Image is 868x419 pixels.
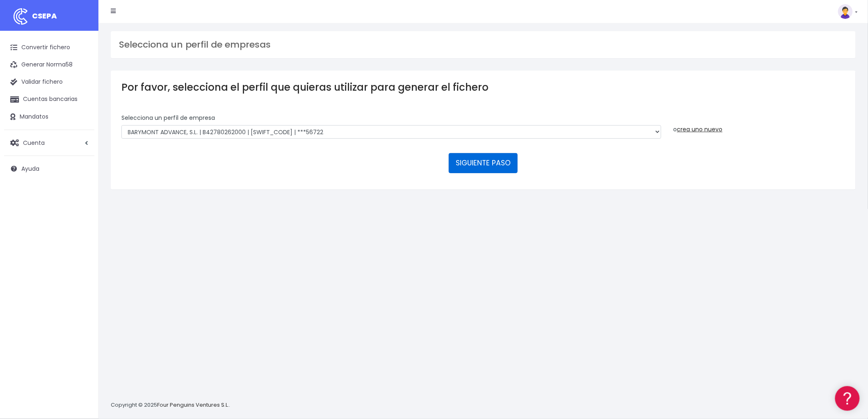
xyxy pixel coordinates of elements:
[119,39,847,50] h3: Selecciona un perfil de empresas
[4,56,94,73] a: Generar Norma58
[838,4,853,19] img: profile
[32,11,57,21] span: CSEPA
[4,73,94,91] a: Validar fichero
[4,134,94,151] a: Cuenta
[121,114,215,122] label: Selecciona un perfíl de empresa
[21,165,39,173] span: Ayuda
[449,153,518,173] button: SIGUIENTE PASO
[157,401,229,409] a: Four Penguins Ventures S.L.
[4,108,94,126] a: Mandatos
[4,160,94,177] a: Ayuda
[677,125,723,133] a: crea uno nuevo
[121,81,845,93] h3: Por favor, selecciona el perfil que quieras utilizar para generar el fichero
[23,138,45,147] span: Cuenta
[674,114,845,134] div: o
[4,39,94,56] a: Convertir fichero
[4,91,94,108] a: Cuentas bancarias
[111,401,230,410] p: Copyright © 2025 .
[10,6,31,27] img: logo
